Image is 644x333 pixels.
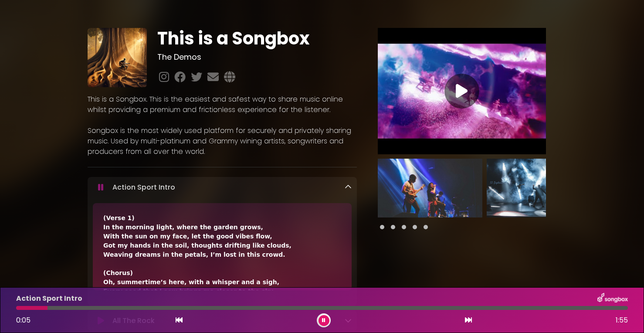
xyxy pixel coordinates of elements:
p: This is a Songbox. This is the easiest and safest way to share music online whilst providing a pr... [88,94,357,115]
span: 0:05 [16,315,31,325]
span: 1:55 [616,315,628,326]
img: songbox-logo-white.png [597,293,628,304]
p: Action Sport Intro [112,182,175,193]
p: Songbox is the most widely used platform for securely and privately sharing music. Used by multi-... [88,126,357,157]
h3: The Demos [157,52,356,62]
p: Action Sport Intro [16,293,82,304]
img: aCQhYPbzQtmD8pIHw81E [88,28,147,87]
h1: This is a Songbox [157,28,356,49]
img: Video Thumbnail [378,28,546,154]
img: VGKDuGESIqn1OmxWBYqA [378,159,482,217]
img: 5SBxY6KGTbm7tdT8d3UB [487,159,591,217]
